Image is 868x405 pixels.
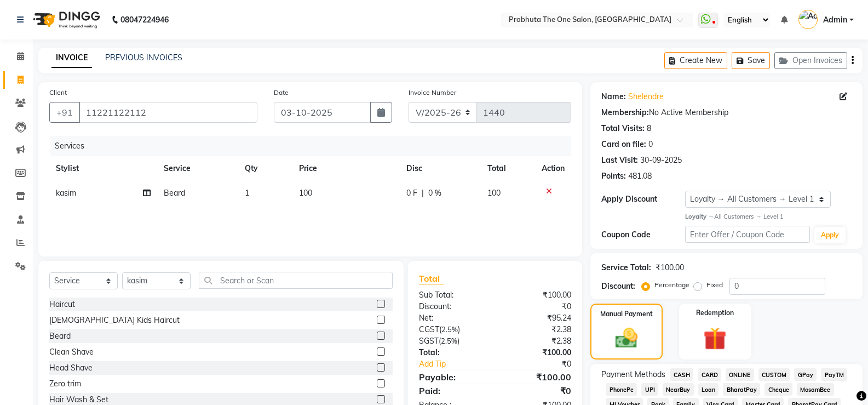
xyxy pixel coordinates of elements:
[495,335,579,347] div: ₹2.38
[601,123,645,134] div: Total Visits:
[601,262,651,273] div: Service Total:
[411,335,495,347] div: ( )
[726,368,754,381] span: ONLINE
[601,369,665,380] span: Payment Methods
[481,156,535,181] th: Total
[696,324,734,353] img: _gift.svg
[274,88,289,98] label: Date
[49,378,81,390] div: Zero trim
[601,155,638,166] div: Last Visit:
[79,102,257,123] input: Search by Name/Mobile/Email/Code
[419,336,439,346] span: SGST
[628,91,664,102] a: Shelendre
[49,299,75,310] div: Haircut
[409,88,456,98] label: Invoice Number
[601,107,649,118] div: Membership:
[535,156,571,181] th: Action
[400,156,481,181] th: Disc
[411,358,509,370] a: Add Tip
[56,188,76,198] span: kasim
[495,347,579,358] div: ₹100.00
[245,188,249,198] span: 1
[495,301,579,312] div: ₹0
[487,188,501,198] span: 100
[157,156,238,181] th: Service
[821,368,847,381] span: PayTM
[794,368,817,381] span: GPay
[238,156,292,181] th: Qty
[411,312,495,324] div: Net:
[406,187,417,199] span: 0 F
[698,383,719,396] span: Loan
[49,102,80,123] button: +91
[641,383,658,396] span: UPI
[49,330,71,342] div: Beard
[292,156,400,181] th: Price
[199,272,393,289] input: Search or Scan
[49,346,94,358] div: Clean Shave
[600,309,653,319] label: Manual Payment
[422,187,424,199] span: |
[654,280,689,290] label: Percentage
[411,324,495,335] div: ( )
[51,48,92,68] a: INVOICE
[601,107,852,118] div: No Active Membership
[495,384,579,397] div: ₹0
[648,139,653,150] div: 0
[495,312,579,324] div: ₹95.24
[663,383,694,396] span: NearBuy
[28,4,103,35] img: logo
[120,4,169,35] b: 08047224946
[509,358,579,370] div: ₹0
[601,281,635,292] div: Discount:
[628,170,652,182] div: 481.08
[723,383,760,396] span: BharatPay
[411,289,495,301] div: Sub Total:
[601,193,685,205] div: Apply Discount
[49,88,67,98] label: Client
[495,370,579,384] div: ₹100.00
[664,52,727,69] button: Create New
[774,52,847,69] button: Open Invoices
[419,273,444,284] span: Total
[601,139,646,150] div: Card on file:
[732,52,770,69] button: Save
[49,315,180,326] div: [DEMOGRAPHIC_DATA] Kids Haircut
[685,212,852,221] div: All Customers → Level 1
[495,324,579,335] div: ₹2.38
[411,384,495,397] div: Paid:
[696,308,734,318] label: Redemption
[640,155,682,166] div: 30-09-2025
[764,383,792,396] span: Cheque
[441,336,457,345] span: 2.5%
[797,383,834,396] span: MosamBee
[495,289,579,301] div: ₹100.00
[606,383,637,396] span: PhonePe
[656,262,684,273] div: ₹100.00
[299,188,312,198] span: 100
[164,188,185,198] span: Beard
[814,227,846,243] button: Apply
[428,187,441,199] span: 0 %
[647,123,651,134] div: 8
[441,325,458,334] span: 2.5%
[670,368,693,381] span: CASH
[698,368,721,381] span: CARD
[411,301,495,312] div: Discount:
[50,136,579,156] div: Services
[49,362,93,374] div: Head Shave
[823,14,847,26] span: Admin
[601,170,626,182] div: Points:
[411,370,495,384] div: Payable:
[608,326,645,351] img: _cash.svg
[49,156,157,181] th: Stylist
[419,324,439,334] span: CGST
[685,213,714,220] strong: Loyalty →
[601,91,626,102] div: Name:
[706,280,723,290] label: Fixed
[758,368,790,381] span: CUSTOM
[411,347,495,358] div: Total:
[601,229,685,241] div: Coupon Code
[798,10,818,29] img: Admin
[105,53,182,62] a: PREVIOUS INVOICES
